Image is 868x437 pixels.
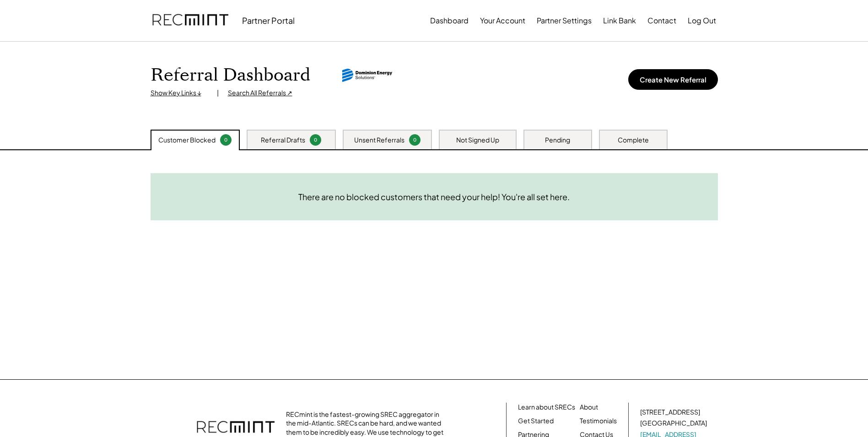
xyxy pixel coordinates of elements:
[152,5,228,36] img: recmint-logotype%403x.png
[217,88,219,98] div: |
[545,136,570,145] div: Pending
[518,403,575,412] a: Learn about SRECs
[537,11,592,30] button: Partner Settings
[580,416,617,426] a: Testimonials
[298,191,570,202] div: There are no blocked customers that need your help! You're all set here.
[242,15,295,26] div: Partner Portal
[640,419,707,428] div: [GEOGRAPHIC_DATA]
[151,65,310,86] h1: Referral Dashboard
[518,416,554,426] a: Get Started
[151,88,208,98] div: Show Key Links ↓
[603,11,636,30] button: Link Bank
[354,136,404,145] div: Unsent Referrals
[311,137,320,143] div: 0
[342,69,393,82] img: dominion-energy-solutions.svg
[430,11,469,30] button: Dashboard
[688,11,716,30] button: Log Out
[480,11,525,30] button: Your Account
[228,88,292,98] div: Search All Referrals ↗
[221,137,230,143] div: 0
[580,403,598,412] a: About
[261,136,305,145] div: Referral Drafts
[456,136,499,145] div: Not Signed Up
[158,136,216,145] div: Customer Blocked
[640,408,700,417] div: [STREET_ADDRESS]
[618,136,649,145] div: Complete
[628,69,718,90] button: Create New Referral
[647,11,676,30] button: Contact
[410,137,419,143] div: 0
